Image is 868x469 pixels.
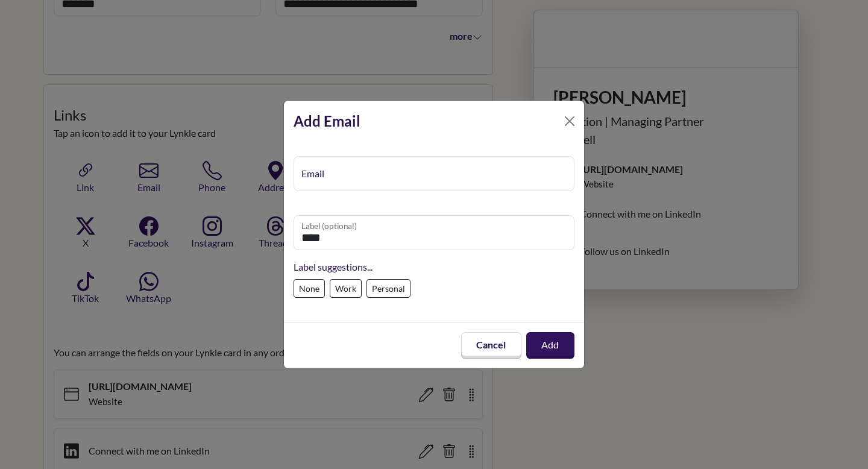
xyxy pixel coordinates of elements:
[294,261,373,272] span: Label suggestions...
[526,332,574,359] button: Add
[330,279,362,298] label: Work
[294,112,360,130] strong: Add Email
[294,279,325,298] label: None
[461,332,521,359] button: Cancel
[366,279,410,298] label: Personal
[560,112,579,131] button: Close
